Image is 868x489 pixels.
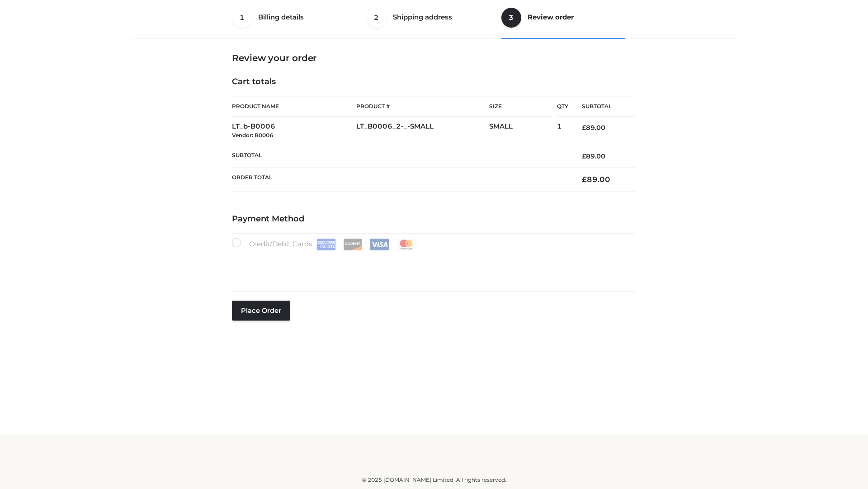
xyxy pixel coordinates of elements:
th: Product Name [232,96,356,117]
img: Amex [316,239,336,250]
img: Visa [370,239,389,250]
th: Order Total [232,168,568,192]
small: Vendor: B0006 [232,132,273,139]
h4: Payment Method [232,214,636,224]
span: £ [582,124,586,132]
h4: Cart totals [232,77,636,87]
bdi: 89.00 [582,175,610,184]
td: LT_B0006_2-_-SMALL [356,117,489,145]
bdi: 89.00 [582,124,605,132]
div: © 2025 [DOMAIN_NAME] Limited. All rights reserved. [134,475,734,484]
span: £ [582,175,587,184]
td: SMALL [489,117,557,145]
span: £ [582,152,586,160]
th: Subtotal [568,96,636,117]
th: Subtotal [232,145,568,167]
bdi: 89.00 [582,152,605,160]
th: Product # [356,96,489,117]
td: LT_b-B0006 [232,117,356,145]
iframe: Secure payment input frame [230,249,634,282]
label: Credit/Debit Cards [232,238,417,250]
td: 1 [557,117,568,145]
th: Size [489,96,552,117]
img: Discover [343,239,363,250]
img: Mastercard [396,239,416,250]
button: Place order [232,301,290,321]
h3: Review your order [232,53,636,63]
th: Qty [557,96,568,117]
